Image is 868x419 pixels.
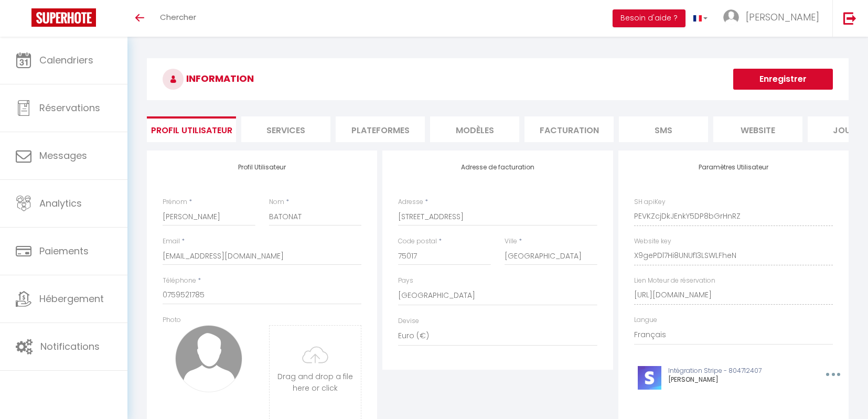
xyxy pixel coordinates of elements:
span: [PERSON_NAME] [668,375,719,384]
img: ... [723,9,739,25]
label: Nom [269,197,284,207]
li: Services [241,116,330,142]
img: logout [843,12,856,25]
label: Langue [634,315,657,325]
img: Super Booking [31,8,96,27]
label: Lien Moteur de réservation [634,276,715,286]
label: Code postal [398,237,437,246]
label: SH apiKey [634,197,666,207]
h4: Profil Utilisateur [163,164,361,171]
h3: INFORMATION [147,58,849,100]
span: Réservations [39,101,100,114]
label: Pays [398,276,413,286]
li: MODÈLES [430,116,519,142]
label: Devise [398,316,419,326]
p: Intégration Stripe - 804712407 [668,366,802,376]
span: Notifications [40,340,100,353]
img: stripe-logo.jpeg [638,366,661,390]
label: Prénom [163,197,187,207]
span: Calendriers [39,53,93,67]
li: Profil Utilisateur [147,116,236,142]
li: Plateformes [336,116,425,142]
span: Chercher [160,12,196,23]
li: Facturation [524,116,614,142]
label: Adresse [398,197,423,207]
img: avatar.png [175,325,242,392]
button: Enregistrer [733,69,833,90]
li: SMS [619,116,708,142]
label: Téléphone [163,276,196,286]
label: Ville [505,237,517,246]
li: website [713,116,802,142]
span: Hébergement [39,292,104,305]
span: [PERSON_NAME] [746,10,819,24]
span: Messages [39,149,87,162]
h4: Paramètres Utilisateur [634,164,833,171]
span: Paiements [39,244,89,257]
button: Besoin d'aide ? [613,9,685,27]
label: Email [163,237,180,246]
span: Analytics [39,197,82,210]
label: Photo [163,315,181,325]
h4: Adresse de facturation [398,164,597,171]
label: Website key [634,237,671,246]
